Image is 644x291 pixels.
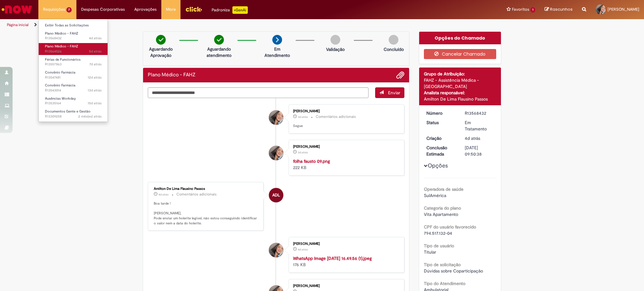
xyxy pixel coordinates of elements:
dt: Criação [422,135,460,141]
span: R13309258 [45,114,102,119]
div: Beatriz Magnani Balzana [269,110,283,125]
span: [PERSON_NAME] [608,7,639,12]
b: Categoria do plano [424,205,461,211]
a: Aberto R13543014 : Convênio Farmácia [39,82,108,94]
div: Analista responsável: [424,90,497,96]
span: Férias de Funcionários [45,57,80,62]
span: R13547481 [45,75,102,80]
span: Favoritos [512,6,529,13]
div: 222 KB [293,158,398,171]
time: 25/09/2025 16:56:16 [89,36,102,41]
small: Comentários adicionais [176,192,217,197]
img: ServiceNow [1,3,33,16]
div: Grupo de Atribuição: [424,71,497,77]
div: FAHZ - Assistência Médica - [GEOGRAPHIC_DATA] [424,77,497,90]
time: 23/09/2025 08:51:11 [89,62,102,67]
div: Amilton De Lima Flausino Passos [269,188,283,202]
div: [PERSON_NAME] [293,242,398,246]
p: Boa tarde ! [PERSON_NAME], Pode enviar um holerite legível, não estou conseguindo identificar o v... [154,201,258,226]
span: Enviar [388,90,400,96]
span: Aprovações [134,6,157,13]
span: 7 [66,7,72,13]
p: +GenAi [232,6,248,14]
span: 1 [530,7,535,13]
a: Aberto R13564526 : Plano Médico - FAHZ [39,43,108,55]
div: Amilton De Lima Flausino Passos [154,187,258,191]
div: Beatriz Magnani Balzana [269,146,283,160]
time: 26/09/2025 13:05:40 [158,193,169,196]
img: img-circle-grey.png [389,35,398,45]
span: 4d atrás [298,248,308,251]
span: 12d atrás [88,75,102,80]
span: 15d atrás [88,101,102,106]
a: folha fausto 09.png [293,158,330,164]
div: 25/09/2025 17:56:14 [465,135,494,141]
div: Opções do Chamado [419,32,501,44]
img: check-circle-green.png [214,35,224,45]
b: CPF do usuário favorecido [424,224,476,230]
p: Segue [293,124,398,129]
time: 26/09/2025 16:24:39 [298,151,308,154]
p: Validação [326,46,345,52]
span: 3d atrás [298,151,308,154]
span: 4d atrás [89,36,102,41]
div: R13568432 [465,110,494,116]
span: Requisições [43,6,65,13]
b: Operadora de saúde [424,186,464,192]
span: Plano Médico - FAHZ [45,44,78,49]
span: R13564526 [45,49,102,54]
small: Comentários adicionais [316,114,356,119]
textarea: Digite sua mensagem aqui... [148,87,369,98]
span: 7d atrás [89,62,102,67]
b: Tipo de usuário [424,243,454,249]
dt: Conclusão Estimada [422,145,460,157]
span: R13568432 [45,36,102,41]
span: R13543014 [45,88,102,93]
a: Aberto R13568432 : Plano Médico - FAHZ [39,30,108,42]
div: [PERSON_NAME] [293,284,398,288]
button: Adicionar anexos [396,71,404,79]
div: Amilton De Lima Flausino Passos [424,96,497,102]
b: Tipo do Atendimento [424,281,465,286]
a: Aberto R13535164 : Ausências Workday [39,95,108,107]
time: 26/09/2025 16:24:50 [298,115,308,119]
a: Página inicial [7,22,29,27]
time: 21/07/2025 10:46:23 [78,114,102,119]
img: click_logo_yellow_360x200.png [185,4,202,14]
div: [PERSON_NAME] [293,109,398,113]
p: Em Atendimento [262,46,292,58]
p: Aguardando atendimento [204,46,234,58]
span: Dúvidas sobre Coparticipação [424,268,483,274]
p: Aguardando Aprovação [146,46,176,58]
span: Documentos Gente e Gestão [45,109,91,114]
time: 15/09/2025 10:27:58 [88,101,102,106]
span: R13535164 [45,101,102,106]
span: ADL [272,188,280,203]
time: 25/09/2025 16:56:13 [298,248,308,251]
time: 17/09/2025 10:10:33 [88,88,102,93]
img: img-circle-grey.png [330,35,340,45]
div: Beatriz Magnani Balzana [269,243,283,257]
dt: Status [422,119,460,126]
div: 176 KB [293,255,398,268]
time: 25/09/2025 16:56:14 [465,135,480,141]
a: Exibir Todas as Solicitações [39,22,108,29]
a: WhatsApp Image [DATE] 16.49.56 (1).jpeg [293,255,372,261]
div: [DATE] 09:50:38 [465,145,494,157]
p: Concluído [384,46,404,52]
span: Ausências Workday [45,96,76,101]
button: Enviar [375,87,404,98]
span: Plano Médico - FAHZ [45,31,78,36]
div: Em Tratamento [465,119,494,132]
span: Vita Apartamento [424,211,458,217]
button: Cancelar Chamado [424,49,497,59]
span: Convênio Farmácia [45,83,75,88]
span: 5d atrás [89,49,102,54]
span: 4d atrás [158,193,169,196]
span: 4d atrás [465,135,480,141]
span: SulAmérica [424,193,446,198]
span: 2 mês(es) atrás [78,114,102,119]
img: arrow-next.png [272,35,282,45]
span: 794.517.132-04 [424,230,452,236]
